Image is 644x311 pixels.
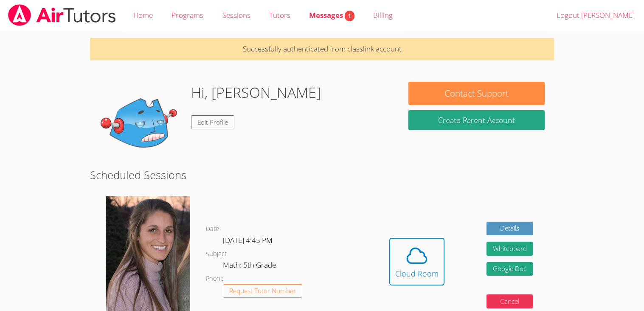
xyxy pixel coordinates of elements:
[191,115,234,129] a: Edit Profile
[7,4,117,26] img: airtutors_banner-c4298cdbf04f3fff15de1276eac7730deb9818008684d7c2e4769d2f7ddbe033.png
[487,294,533,308] button: Cancel
[487,262,533,276] a: Google Doc
[487,242,533,256] button: Whiteboard
[206,224,219,234] dt: Date
[229,288,296,294] span: Request Tutor Number
[223,259,278,274] dd: Math: 5th Grade
[99,82,184,167] img: default.png
[90,38,554,60] p: Successfully authenticated from classlink account
[345,11,354,21] span: 1
[191,82,321,103] h1: Hi, [PERSON_NAME]
[309,10,354,20] span: Messages
[223,284,302,298] button: Request Tutor Number
[395,268,439,280] div: Cloud Room
[206,249,227,260] dt: Subject
[408,110,544,130] button: Create Parent Account
[487,222,533,236] a: Details
[408,82,544,105] button: Contact Support
[223,235,273,245] span: [DATE] 4:45 PM
[90,167,554,183] h2: Scheduled Sessions
[206,274,224,284] dt: Phone
[389,238,444,285] button: Cloud Room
